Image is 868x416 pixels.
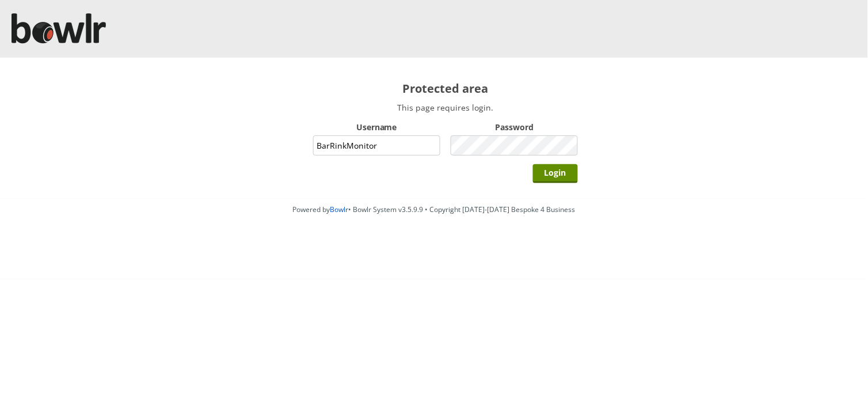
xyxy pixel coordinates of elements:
a: Bowlr [330,205,349,214]
p: This page requires login. [313,102,578,113]
input: Login [533,164,578,183]
span: Powered by • Bowlr System v3.5.9.9 • Copyright [DATE]-[DATE] Bespoke 4 Business [293,205,576,214]
label: Password [451,122,578,133]
h2: Protected area [313,81,578,96]
label: Username [313,122,440,133]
